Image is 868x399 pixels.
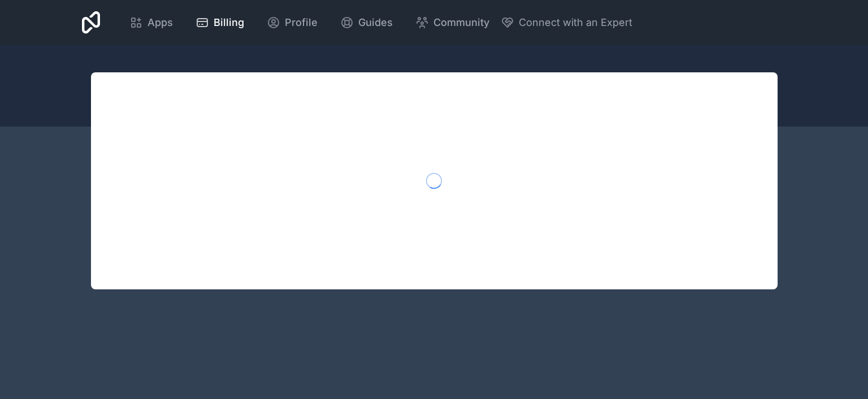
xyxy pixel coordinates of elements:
[285,15,318,31] span: Profile
[433,15,489,31] span: Community
[258,10,327,35] a: Profile
[331,10,402,35] a: Guides
[120,10,182,35] a: Apps
[519,15,632,31] span: Connect with an Expert
[501,15,632,31] button: Connect with an Expert
[358,15,393,31] span: Guides
[214,15,244,31] span: Billing
[186,10,253,35] a: Billing
[147,15,173,31] span: Apps
[406,10,498,35] a: Community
